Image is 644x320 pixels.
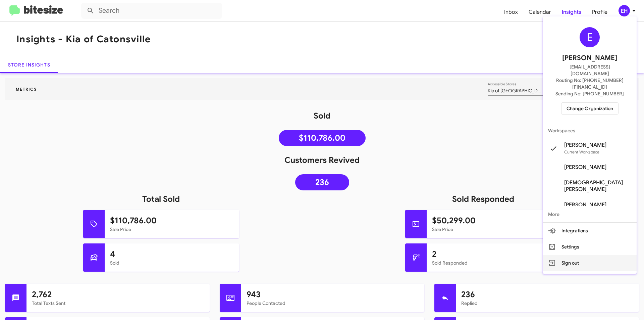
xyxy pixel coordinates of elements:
[543,206,637,222] span: More
[564,164,606,171] span: [PERSON_NAME]
[551,77,629,90] span: Routing No: [PHONE_NUMBER][FINANCIAL_ID]
[555,90,624,97] span: Sending No: [PHONE_NUMBER]
[543,123,637,139] span: Workspaces
[543,223,637,239] button: Integrations
[543,255,637,271] button: Sign out
[551,63,629,77] span: [EMAIL_ADDRESS][DOMAIN_NAME]
[564,149,599,154] span: Current Workspace
[564,142,606,148] span: [PERSON_NAME]
[567,103,613,114] span: Change Organization
[564,179,631,193] span: [DEMOGRAPHIC_DATA][PERSON_NAME]
[561,102,619,115] button: Change Organization
[580,27,600,47] div: E
[564,201,606,208] span: [PERSON_NAME]
[543,239,637,255] button: Settings
[562,53,617,63] span: [PERSON_NAME]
